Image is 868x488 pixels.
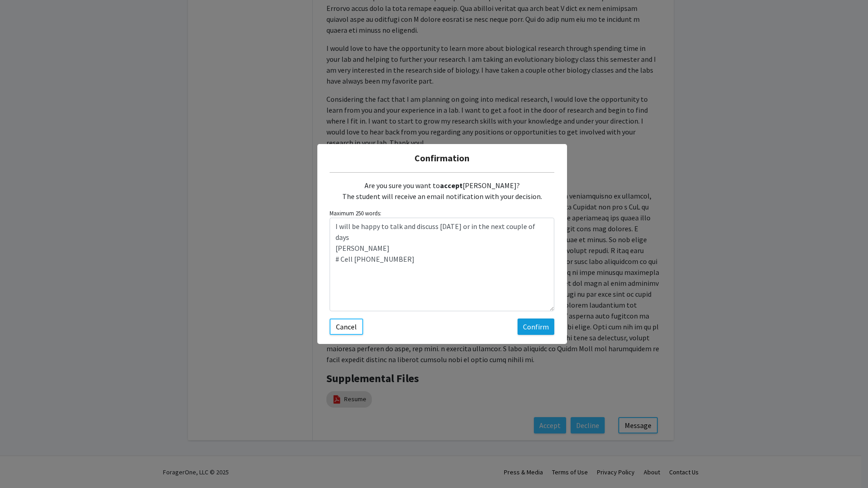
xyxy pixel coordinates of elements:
[518,319,554,335] button: Confirm
[330,218,554,311] textarea: Customize the message being sent to the student...
[440,181,463,190] b: accept
[7,447,39,481] iframe: Chat
[330,319,363,335] button: Cancel
[330,173,554,209] div: Are you sure you want to [PERSON_NAME]? The student will receive an email notification with your ...
[325,151,560,165] h5: Confirmation
[330,209,554,218] small: Maximum 250 words:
